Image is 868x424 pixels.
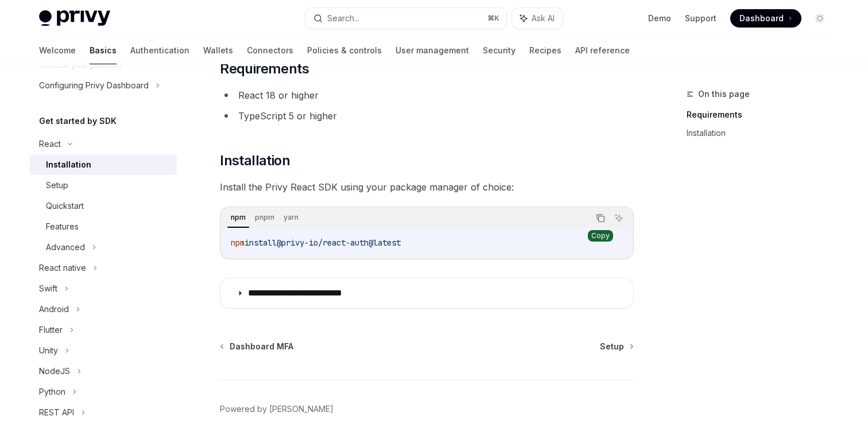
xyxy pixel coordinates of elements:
[46,220,79,234] div: Features
[30,216,177,237] a: Features
[600,341,624,352] span: Setup
[327,11,359,25] div: Search...
[277,238,401,248] span: @privy-io/react-auth@latest
[227,211,249,224] div: npm
[39,282,57,295] div: Swift
[600,341,633,352] a: Setup
[203,37,233,64] a: Wallets
[231,238,245,248] span: npm
[30,154,177,175] a: Installation
[739,13,784,24] span: Dashboard
[39,406,74,419] div: REST API
[245,238,277,248] span: install
[39,261,86,275] div: React native
[593,211,608,225] button: Copy the contents from the code block
[46,158,91,172] div: Installation
[575,37,630,64] a: API reference
[130,37,189,64] a: Authentication
[39,37,76,64] a: Welcome
[396,37,469,64] a: User management
[30,175,177,196] a: Setup
[811,9,829,28] button: Toggle dark mode
[247,37,293,64] a: Connectors
[46,178,68,192] div: Setup
[90,37,117,64] a: Basics
[307,37,382,64] a: Policies & controls
[698,87,750,101] span: On this page
[588,230,613,242] div: Copy
[230,341,293,352] span: Dashboard MFA
[46,199,84,213] div: Quickstart
[220,87,634,103] li: React 18 or higher
[39,385,65,399] div: Python
[220,108,634,124] li: TypeScript 5 or higher
[46,240,85,254] div: Advanced
[39,302,69,316] div: Android
[221,341,293,352] a: Dashboard MFA
[512,8,563,29] button: Ask AI
[220,403,334,415] a: Powered by [PERSON_NAME]
[685,13,716,24] a: Support
[39,79,149,92] div: Configuring Privy Dashboard
[730,9,801,28] a: Dashboard
[487,14,499,23] span: ⌘ K
[305,8,506,29] button: Search...⌘K
[687,124,838,142] a: Installation
[30,196,177,216] a: Quickstart
[483,37,516,64] a: Security
[39,344,58,357] div: Unity
[648,13,671,24] a: Demo
[39,323,63,337] div: Flutter
[220,60,309,78] span: Requirements
[220,151,290,170] span: Installation
[39,114,117,128] h5: Get started by SDK
[220,179,634,195] span: Install the Privy React SDK using your package manager of choice:
[251,211,278,224] div: pnpm
[687,106,838,124] a: Requirements
[39,364,70,378] div: NodeJS
[39,137,61,151] div: React
[39,10,110,26] img: light logo
[611,211,626,225] button: Ask AI
[280,211,302,224] div: yarn
[532,13,555,24] span: Ask AI
[529,37,561,64] a: Recipes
